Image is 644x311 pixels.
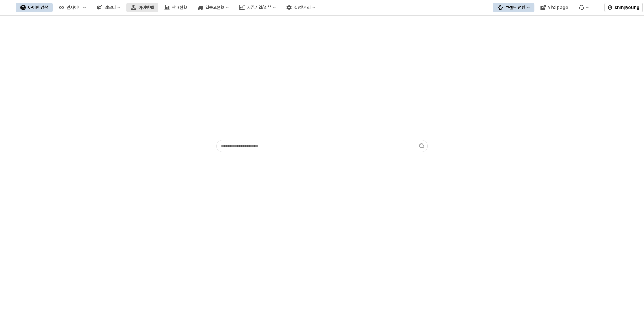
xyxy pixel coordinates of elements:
div: 시즌기획/리뷰 [247,5,271,10]
button: 영업 page [536,3,573,12]
button: 리오더 [92,3,125,12]
button: 아이템 검색 [16,3,53,12]
button: shinjiyoung [604,3,643,12]
div: 입출고현황 [205,5,224,10]
button: 시즌기획/리뷰 [235,3,280,12]
div: 판매현황 [172,5,187,10]
div: 브랜드 전환 [505,5,525,10]
button: 입출고현황 [193,3,233,12]
button: 설정/관리 [282,3,320,12]
p: shinjiyoung [614,5,639,11]
button: 인사이트 [54,3,91,12]
div: 리오더 [104,5,116,10]
button: 브랜드 전환 [493,3,534,12]
div: 버그 제보 및 기능 개선 요청 [574,3,593,12]
div: 영업 page [548,5,568,10]
button: 아이템맵 [126,3,158,12]
div: 인사이트 [66,5,82,10]
button: 판매현황 [160,3,192,12]
div: 설정/관리 [294,5,311,10]
div: 아이템맵 [138,5,154,10]
div: 아이템 검색 [28,5,48,10]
